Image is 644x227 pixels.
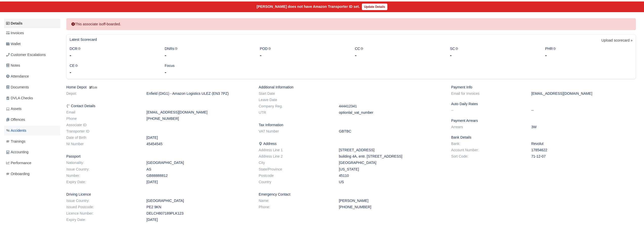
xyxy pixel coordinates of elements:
a: Accidents [4,126,60,136]
div: Focus [161,63,256,76]
dd: building 4A, entr. [STREET_ADDRESS] [335,154,447,159]
span: Onboarding [6,171,30,177]
strong: off-boarded. [101,22,121,26]
a: Onboarding [4,169,60,179]
a: Documents [4,82,60,92]
div: - [260,52,347,59]
span: Performance [6,160,31,166]
a: Performance [4,158,60,168]
dd: optionlal_vat_number [335,110,447,115]
dd: Revolut [527,142,640,146]
div: - [450,52,537,59]
dt: Email [63,110,143,115]
dd: [GEOGRAPHIC_DATA] [143,199,255,203]
a: Details [4,19,60,28]
dt: Account Number: [447,148,528,152]
div: SC [446,46,541,59]
a: Offences [4,115,60,125]
h6: Payment Arrears [451,119,636,123]
h6: Auto Daily Rates [451,102,636,106]
div: - [545,52,633,59]
dd: 3W [527,125,640,129]
dd: [PHONE_NUMBER] [335,205,447,209]
span: Notes [6,63,20,68]
a: Upload scorecard » [601,37,633,46]
div: CC [351,46,446,59]
dd: [STREET_ADDRESS] [335,148,447,152]
dd: DELCH807189PLK123 [143,211,255,216]
dt: Email for Invoices [447,91,528,96]
dd: 17854622 [527,148,640,152]
span: Customer Escalations [6,52,46,58]
dd: [DATE] [143,180,255,184]
a: Notes [4,61,60,70]
dt: Name: [255,199,335,203]
div: DCR [66,46,161,59]
span: DVLA Checks [6,95,33,101]
iframe: Chat Widget [553,168,644,227]
dd: [DATE] [143,218,255,222]
a: Wallet [4,39,60,49]
dt: Arrears [447,125,528,129]
dd: AS [143,167,255,172]
div: - [355,52,442,59]
dt: -- [447,108,528,112]
a: Update Details [362,4,387,10]
dd: 71-12-07 [527,154,640,159]
div: CE [66,63,161,76]
div: - [70,52,157,59]
a: Trainings [4,137,60,146]
small: Edit [89,86,97,89]
a: Assets [4,104,60,114]
dt: VAT Number [255,129,335,134]
dd: 45110 [335,174,447,178]
dt: Phone: [255,205,335,209]
span: Wallet [6,41,20,47]
dt: Issue Country: [63,167,143,172]
h6: Latest Scorecard [70,37,97,42]
div: This associate is [66,18,636,30]
dt: Address Line 1 [255,148,335,152]
a: DVLA Checks [4,93,60,103]
dt: Bank: [447,142,528,146]
h6: Tax Information [259,123,443,127]
dt: Number: [63,174,143,178]
a: Accounting [4,147,60,157]
a: Invoices [4,28,60,38]
dd: [GEOGRAPHIC_DATA] [143,161,255,165]
dt: Phone [63,117,143,121]
dt: Address Line 2 [255,154,335,159]
a: Edit [89,85,97,89]
a: Attendance [4,71,60,81]
h6: Passport [66,154,251,159]
dt: Nationality: [63,161,143,165]
dt: Sort Code: [447,154,528,159]
dd: 444412341 [335,104,447,108]
dt: UTR [255,110,335,115]
dd: [GEOGRAPHIC_DATA] [335,161,447,165]
h6: Home Depot [66,85,251,89]
span: Attendance [6,73,29,79]
dt: Expiry Date: [63,180,143,184]
dt: Associate ID [63,123,143,127]
dt: City [255,161,335,165]
dd: -- [527,108,640,112]
dd: GBTBC [335,129,447,134]
a: Customer Escalations [4,50,60,60]
dd: [DATE] [143,136,255,140]
dt: Issue Country: [63,199,143,203]
span: Accidents [6,128,26,134]
h6: Address [259,142,443,146]
dd: [US_STATE] [335,167,447,172]
dt: Postcode [255,174,335,178]
h6: Additional Information [259,85,443,89]
span: Invoices [6,30,24,36]
h6: Bank Details [451,135,636,140]
dt: Company Reg. [255,104,335,108]
dd: 45454545 [143,142,255,146]
dt: Country [255,180,335,184]
div: DNRs [161,46,256,59]
dt: Date of Birth [63,136,143,140]
dd: [EMAIL_ADDRESS][DOMAIN_NAME] [143,110,255,115]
